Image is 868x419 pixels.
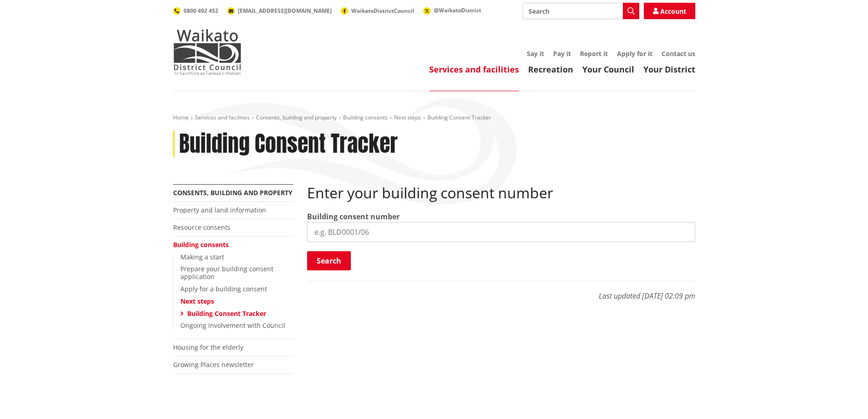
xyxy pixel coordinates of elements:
a: Apply for it [617,49,652,58]
a: Your District [643,64,695,75]
a: Ongoing involvement with Council [180,321,285,330]
a: Recreation [528,64,573,75]
a: Contact us [662,49,695,58]
input: Search input [523,3,639,19]
a: Services and facilities [429,64,519,75]
a: Prepare your building consent application [180,264,273,281]
span: 0800 492 452 [184,7,218,15]
a: [EMAIL_ADDRESS][DOMAIN_NAME] [227,7,332,15]
a: Property and land information [173,206,266,214]
a: Housing for the elderly [173,343,243,352]
h2: Enter your building consent number [307,184,695,202]
a: Building consents [173,240,229,249]
a: Making a start [180,253,224,261]
label: Building consent number [307,211,400,222]
a: Account [644,3,695,19]
nav: breadcrumb [173,114,695,122]
img: Waikato District Council - Te Kaunihera aa Takiwaa o Waikato [173,29,241,75]
p: Last updated [DATE] 02:09 pm [307,281,695,301]
input: e.g. BLD0001/06 [307,222,695,242]
a: Building consents [343,114,388,121]
a: WaikatoDistrictCouncil [341,7,414,15]
a: 0800 492 452 [173,7,218,15]
a: Resource consents [173,223,231,232]
span: [EMAIL_ADDRESS][DOMAIN_NAME] [238,7,332,15]
a: Pay it [553,49,571,58]
a: Growing Places newsletter [173,360,254,369]
span: @WaikatoDistrict [434,6,481,14]
a: Building Consent Tracker [187,309,266,318]
a: Report it [580,49,608,58]
button: Search [307,251,351,270]
a: Services and facilities [195,114,250,121]
a: Next steps [180,297,214,305]
a: Next steps [394,114,421,121]
a: Home [173,114,189,121]
a: Consents, building and property [173,188,293,197]
span: WaikatoDistrictCouncil [351,7,414,15]
a: Apply for a building consent [180,285,267,293]
a: @WaikatoDistrict [423,6,481,14]
h1: Building Consent Tracker [179,131,398,157]
span: Building Consent Tracker [427,114,491,121]
a: Consents, building and property [256,114,337,121]
a: Your Council [582,64,634,75]
a: Say it [527,49,544,58]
